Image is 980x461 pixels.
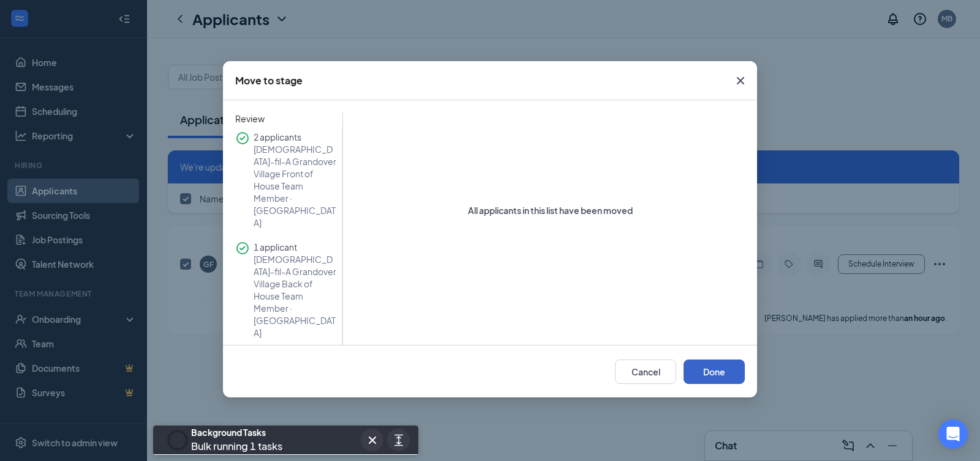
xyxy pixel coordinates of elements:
[254,143,336,229] p: [DEMOGRAPHIC_DATA]-fil-A Grandover Village Front of House Team Member · [GEOGRAPHIC_DATA]
[365,433,380,448] svg: Cross
[235,74,303,87] div: Move to stage
[684,360,745,384] button: Done
[235,112,342,125] span: Review
[391,433,406,448] svg: ArrowsExpand
[468,204,633,216] p: All applicants in this list have been moved
[235,241,250,256] svg: CheckmarkCircle
[254,241,336,253] p: 1 applicant
[254,253,336,339] p: [DEMOGRAPHIC_DATA]-fil-A Grandover Village Back of House Team Member · [GEOGRAPHIC_DATA]
[938,419,968,449] div: Open Intercom Messenger
[724,61,757,100] button: Close
[615,360,676,384] button: Cancel
[235,131,250,146] svg: CheckmarkCircle
[191,426,282,438] div: Background Tasks
[254,131,336,143] p: 2 applicants
[191,440,282,452] span: Bulk running 1 tasks
[733,73,748,88] svg: Cross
